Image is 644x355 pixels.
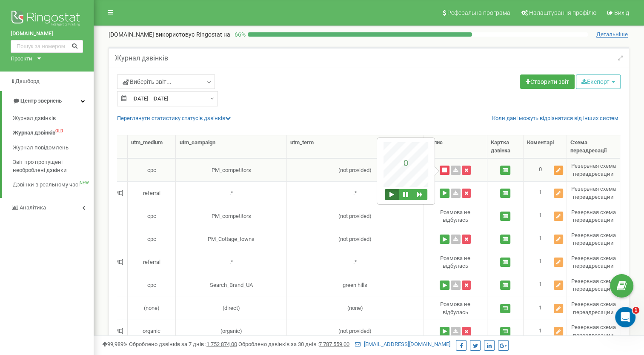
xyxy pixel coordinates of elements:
td: cpc [128,158,176,181]
td: (not provided) [287,228,424,251]
td: PM_competitors [176,158,286,181]
span: Центр звернень [20,97,62,104]
a: Завантажити [451,327,461,336]
a: Коли дані можуть відрізнятися вiд інших систем [492,115,618,123]
td: 1 [524,205,567,228]
a: [EMAIL_ADDRESS][DOMAIN_NAME] [355,341,450,347]
td: cpc [128,274,176,297]
td: 1 [524,181,567,204]
a: Журнал дзвінківOLD [13,126,94,140]
a: Дзвінки в реальному часіNEW [13,177,94,192]
td: 1 [524,320,567,343]
td: Розмова не вiдбулась [424,297,487,320]
td: (organic) [176,320,286,343]
td: Резервная схема переадресации [567,251,620,274]
th: Запис [424,135,487,158]
a: Завантажити [451,189,461,198]
td: 1 [524,274,567,297]
td: Розмова не вiдбулась [424,205,487,228]
span: Налаштування профілю [529,9,596,16]
a: [DOMAIN_NAME] [11,30,83,38]
span: Виберіть звіт... [123,77,172,86]
a: Завантажити [451,235,461,244]
td: cpc [128,205,176,228]
td: Резервная схема переадресации [567,181,620,204]
a: Створити звіт [520,74,575,89]
td: (not provided) [287,158,424,181]
span: Журнал дзвінків [13,129,55,137]
a: Звіт про пропущені необроблені дзвінки [13,155,94,177]
td: Search_Brand_UA [176,274,286,297]
span: Аналiтика [20,204,46,211]
input: Пошук за номером [11,40,83,53]
td: 1 [524,297,567,320]
td: (not provided) [287,205,424,228]
th: Картка дзвінка [487,135,524,158]
p: 0 [395,158,417,168]
span: Оброблено дзвінків за 30 днів : [238,341,349,347]
td: green hills [287,274,424,297]
p: [DOMAIN_NAME] [109,30,230,39]
span: Детальніше [596,31,628,38]
a: Виберіть звіт... [117,74,215,89]
td: PM_Cottage_towns [176,228,286,251]
td: 0 [524,158,567,181]
td: Резервная схема переадресации [567,320,620,343]
p: 66 % [230,30,248,39]
span: Вихід [614,9,629,16]
u: 7 787 559,00 [319,341,349,347]
td: referral [128,181,176,204]
td: 1 [524,228,567,251]
td: cpc [128,228,176,251]
span: Дашборд [15,78,40,84]
th: Схема переадресації [567,135,620,158]
a: Журнал повідомлень [13,140,94,155]
td: Резервная схема переадресации [567,274,620,297]
iframe: Intercom live chat [615,307,635,327]
td: Резервная схема переадресации [567,205,620,228]
u: 1 752 874,00 [206,341,237,347]
span: Журнал дзвінків [13,115,56,123]
td: Резервная схема переадресации [567,297,620,320]
td: Резервная схема переадресации [567,158,620,181]
td: 1 [524,251,567,274]
td: referral [128,251,176,274]
div: Проєкти [11,55,32,63]
img: Ringostat logo [11,9,83,30]
td: Розмова не вiдбулась [424,251,487,274]
a: Журнал дзвінків [13,111,94,126]
button: Видалити запис [462,235,471,244]
span: 99,989% [102,341,128,347]
th: utm_mеdium [128,135,176,158]
a: Завантажити [451,281,461,290]
span: Дзвінки в реальному часі [13,181,80,189]
span: Оброблено дзвінків за 7 днів : [129,341,237,347]
a: Центр звернень [2,91,94,111]
a: Переглянути статистику статусів дзвінків [117,115,231,121]
button: Видалити запис [462,327,471,336]
td: (none) [128,297,176,320]
td: (not provided) [287,320,424,343]
span: використовує Ringostat на [155,31,230,38]
td: organic [128,320,176,343]
button: Видалити запис [462,166,471,175]
button: Видалити запис [462,189,471,198]
td: (direct) [176,297,286,320]
h5: Журнал дзвінків [115,54,168,62]
td: (none) [287,297,424,320]
a: Завантажити [451,166,461,175]
span: Реферальна програма [447,9,510,16]
button: Експорт [576,74,621,89]
td: PM_competitors [176,205,286,228]
th: Коментарі [524,135,567,158]
button: Видалити запис [462,281,471,290]
th: utm_cаmpaign [176,135,286,158]
th: utm_tеrm [287,135,424,158]
span: Звіт про пропущені необроблені дзвінки [13,158,89,174]
span: Журнал повідомлень [13,144,69,152]
span: 1 [633,307,639,314]
td: Резервная схема переадресации [567,228,620,251]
